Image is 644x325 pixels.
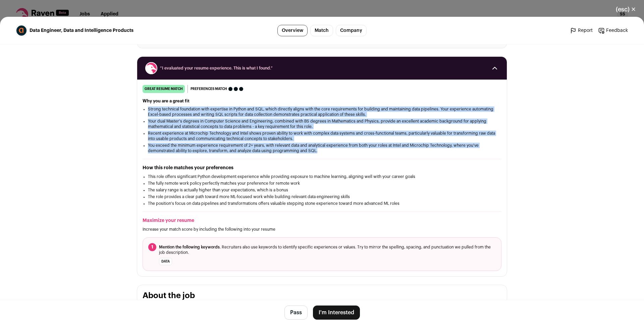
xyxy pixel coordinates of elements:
[313,306,360,320] button: I'm Interested
[277,25,308,36] a: Overview
[159,244,496,255] span: . Recruiters also use keywords to identify specific experiences or values. Try to mirror the spel...
[284,306,308,320] button: Pass
[310,25,333,36] a: Match
[160,65,484,71] span: “I evaluated your resume experience. This is what I found.”
[30,27,133,34] span: Data Engineer, Data and Intelligence Products
[608,2,644,17] button: Close modal
[148,181,496,186] li: The fully remote work policy perfectly matches your preference for remote work
[148,201,496,206] li: The position's focus on data pipelines and transformations offers valuable stepping stone experie...
[159,245,220,249] span: Mention the following keywords
[148,119,496,129] li: Your dual Master's degrees in Computer Science and Engineering, combined with BS degrees in Mathe...
[570,27,593,34] a: Report
[191,86,227,92] span: Preferences match
[148,131,496,141] li: Recent experience at Microchip Technology and Intel shows proven ability to work with complex dat...
[148,143,496,153] li: You exceed the minimum experience requirement of 2+ years, with relevant data and analytical expe...
[143,290,501,301] h2: About the job
[148,106,496,117] li: Strong technical foundation with expertise in Python and SQL, which directly aligns with the core...
[143,85,185,93] div: great resume match
[336,25,367,36] a: Company
[159,258,172,265] li: data
[148,187,496,193] li: The salary range is actually higher than your expectations, which is a bonus
[143,98,501,104] h2: Why you are a great fit
[143,217,501,224] h2: Maximize your resume
[143,227,501,232] p: Increase your match score by including the following into your resume
[143,165,501,171] h2: How this role matches your preferences
[148,194,496,199] li: The role provides a clear path toward more ML-focused work while building relevant data engineeri...
[16,26,26,36] img: 6a3f8b00c9ace6aa04ca9e9b2547dd6829cf998d61d14a71eaa88e3b2ade6fa3.jpg
[598,27,628,34] a: Feedback
[148,174,496,179] li: This role offers significant Python development experience while providing exposure to machine le...
[148,243,156,251] span: 1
